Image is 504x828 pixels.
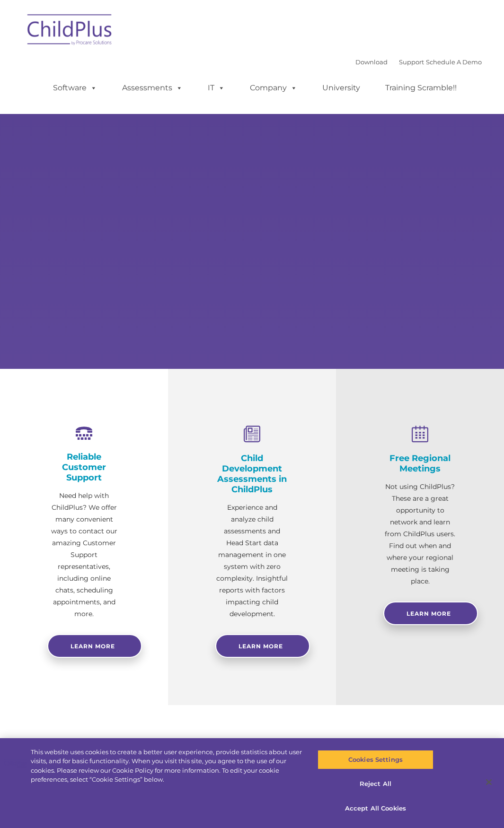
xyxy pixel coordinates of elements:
h4: Free Regional Meetings [383,453,457,474]
button: Cookies Settings [318,750,433,770]
a: IT [198,78,234,97]
a: University [313,78,370,97]
span: Learn More [239,643,283,650]
a: Training Scramble!! [376,78,466,97]
a: Assessments [113,78,192,97]
span: Learn More [407,610,451,617]
h4: Child Development Assessments in ChildPlus [215,453,289,495]
a: Learn more [47,634,142,658]
a: Support [399,58,424,66]
img: ChildPlus by Procare Solutions [23,8,117,55]
span: Learn more [71,643,115,650]
h4: Reliable Customer Support [47,452,121,483]
p: Not using ChildPlus? These are a great opportunity to network and learn from ChildPlus users. Fin... [383,481,457,587]
button: Close [478,772,499,793]
div: This website uses cookies to create a better user experience, provide statistics about user visit... [31,748,302,784]
p: Need help with ChildPlus? We offer many convenient ways to contact our amazing Customer Support r... [47,490,121,620]
font: | [355,58,482,66]
a: Schedule A Demo [426,58,482,66]
a: Learn More [383,601,478,625]
p: Experience and analyze child assessments and Head Start data management in one system with zero c... [215,502,289,620]
a: Software [44,78,106,97]
a: Download [355,58,388,66]
button: Reject All [318,775,433,794]
button: Accept All Cookies [318,799,433,819]
a: Company [240,78,307,97]
a: Learn More [215,634,310,658]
